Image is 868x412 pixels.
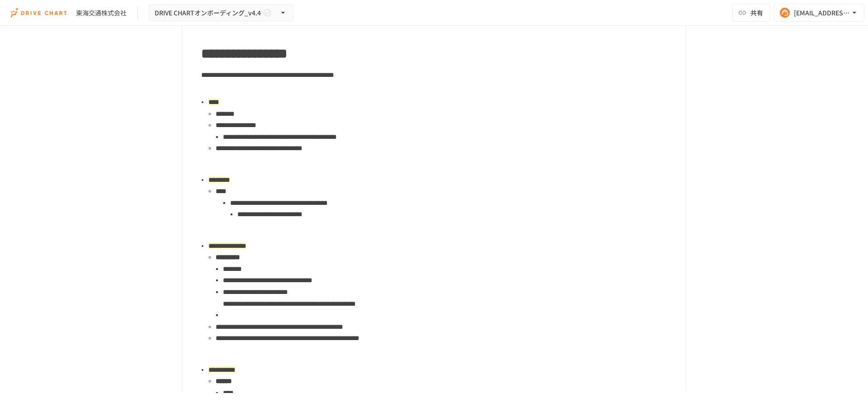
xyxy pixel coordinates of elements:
div: [EMAIL_ADDRESS][PERSON_NAME][DOMAIN_NAME] [794,7,850,19]
div: 東海交通株式会社 [76,8,127,18]
span: DRIVE CHARTオンボーディング_v4.4 [155,7,261,19]
button: DRIVE CHARTオンボーディング_v4.4 [149,4,293,22]
img: i9VDDS9JuLRLX3JIUyK59LcYp6Y9cayLPHs4hOxMB9W [11,5,69,20]
button: [EMAIL_ADDRESS][PERSON_NAME][DOMAIN_NAME] [774,4,864,22]
button: 共有 [732,4,770,22]
span: 共有 [750,8,763,18]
